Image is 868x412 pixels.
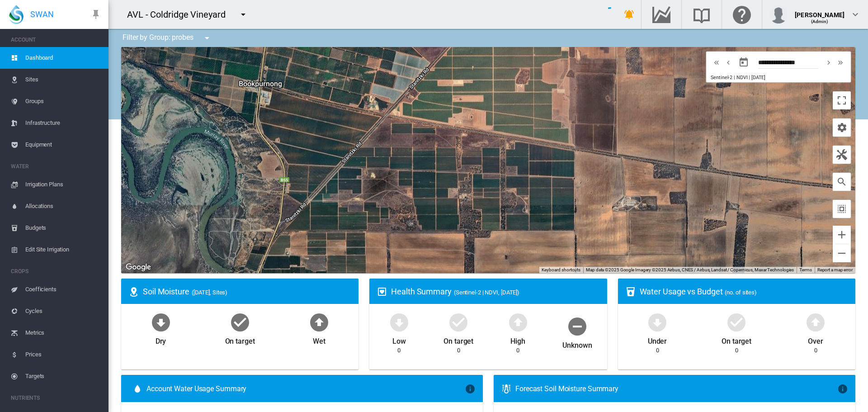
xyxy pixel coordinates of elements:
button: icon-menu-down [198,29,216,47]
div: On target [225,333,255,346]
md-icon: icon-arrow-down-bold-circle [646,311,668,333]
button: icon-select-all [833,200,851,218]
span: ACCOUNT [11,33,101,47]
div: On target [722,333,751,346]
button: icon-magnify [833,173,851,191]
div: 0 [516,346,519,355]
button: icon-chevron-left [722,57,734,68]
md-icon: Click here for help [731,9,753,20]
a: Open this area in Google Maps (opens a new window) [123,261,153,273]
button: Zoom out [833,244,851,262]
img: profile.jpg [769,5,788,24]
span: SWAN [30,9,54,20]
md-icon: icon-checkbox-marked-circle [726,311,747,333]
div: Under [648,333,667,346]
md-icon: icon-information [837,383,848,394]
md-icon: icon-arrow-up-bold-circle [805,311,826,333]
span: Budgets [25,217,101,239]
img: SWAN-Landscape-Logo-Colour-drop.png [9,5,24,24]
span: Groups [25,90,101,112]
div: Soil Moisture [143,286,351,297]
md-icon: Go to the Data Hub [651,9,672,20]
md-icon: icon-arrow-up-bold-circle [507,311,529,333]
div: 0 [457,346,460,355]
div: [PERSON_NAME] [795,7,844,16]
button: icon-chevron-right [823,57,835,68]
span: Metrics [25,322,101,344]
a: Report a map error [817,267,853,272]
md-icon: icon-pin [90,9,101,20]
md-icon: icon-thermometer-lines [501,383,512,394]
span: WATER [11,159,101,174]
md-icon: icon-menu-down [238,9,249,20]
md-icon: icon-cog [836,122,847,133]
md-icon: icon-arrow-down-bold-circle [150,311,172,333]
span: Infrastructure [25,112,101,134]
span: Edit Site Irrigation [25,239,101,260]
div: Low [392,333,406,346]
span: Sites [25,69,101,90]
span: CROPS [11,264,101,279]
span: Dashboard [25,47,101,69]
div: Unknown [562,337,592,350]
span: Sentinel-2 | NDVI [711,75,747,81]
span: Targets [25,365,101,387]
div: 0 [656,346,659,355]
button: icon-chevron-double-right [835,57,846,68]
md-icon: Search the knowledge base [691,9,712,20]
md-icon: icon-menu-down [202,33,212,43]
div: 0 [397,346,401,355]
div: On target [443,333,473,346]
div: Over [808,333,823,346]
button: Toggle fullscreen view [833,91,851,109]
md-icon: icon-chevron-double-right [835,57,845,68]
span: NUTRIENTS [11,391,101,405]
md-icon: icon-cup-water [625,286,636,297]
md-icon: icon-minus-circle [566,315,588,337]
md-icon: icon-map-marker-radius [128,286,139,297]
md-icon: icon-checkbox-marked-circle [229,311,251,333]
div: AVL - Coldridge Vineyard [127,8,234,21]
div: Wet [313,333,325,346]
span: Account Water Usage Summary [146,384,465,393]
div: Health Summary [391,286,599,297]
md-icon: icon-arrow-down-bold-circle [388,311,410,333]
md-icon: icon-information [465,383,476,394]
md-icon: icon-checkbox-marked-circle [448,311,469,333]
button: icon-cog [833,118,851,137]
span: Map data ©2025 Google Imagery ©2025 Airbus, CNES / Airbus, Landsat / Copernicus, Maxar Technologies [586,267,794,272]
a: Terms [799,267,812,272]
div: High [510,333,525,346]
span: | [DATE] [749,75,765,81]
button: Keyboard shortcuts [542,267,580,273]
div: Filter by Group: probes [116,29,219,47]
md-icon: icon-chevron-left [723,57,733,68]
md-icon: icon-select-all [836,204,847,214]
span: Coefficients [25,279,101,300]
div: 0 [814,346,817,355]
md-icon: icon-chevron-right [824,57,834,68]
span: (Sentinel-2 | NDVI, [DATE]) [454,289,519,296]
md-icon: icon-arrow-up-bold-circle [308,311,330,333]
img: Google [123,261,153,273]
div: 0 [735,346,738,355]
button: icon-bell-ring [620,5,638,24]
span: Allocations [25,195,101,217]
button: md-calendar [735,53,753,71]
md-icon: icon-magnify [836,176,847,187]
div: Dry [156,333,166,346]
div: Water Usage vs Budget [640,286,848,297]
md-icon: icon-chevron-down [850,9,861,20]
md-icon: icon-water [132,383,143,394]
div: Forecast Soil Moisture Summary [515,384,837,393]
md-icon: icon-bell-ring [624,9,635,20]
md-icon: icon-heart-box-outline [377,286,387,297]
span: (Admin) [811,19,829,24]
span: (no. of sites) [725,289,757,296]
span: Prices [25,344,101,365]
span: Irrigation Plans [25,174,101,195]
md-icon: icon-chevron-double-left [712,57,722,68]
button: icon-chevron-double-left [711,57,722,68]
button: icon-menu-down [234,5,252,24]
span: Equipment [25,134,101,156]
